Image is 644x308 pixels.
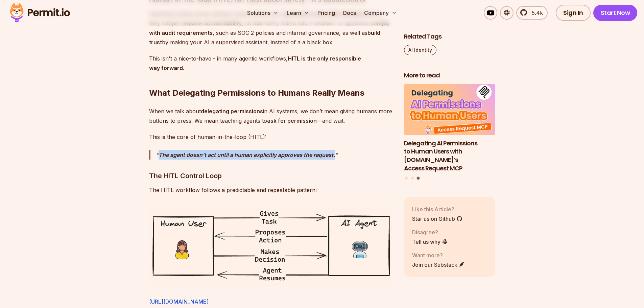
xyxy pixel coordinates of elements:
[149,185,393,195] p: The HITL workflow follows a predictable and repeatable pattern:
[404,84,495,173] li: 3 of 3
[412,237,448,245] a: Tell us why
[404,139,495,172] h3: Delegating AI Permissions to Human Users with [DOMAIN_NAME]’s Access Request MCP
[417,177,420,180] button: Go to slide 3
[404,84,495,173] a: Delegating AI Permissions to Human Users with Permit.io’s Access Request MCPDelegating AI Permiss...
[149,61,393,98] h2: What Delegating Permissions to Humans Really Means
[149,54,393,73] p: This isn't a nice-to-have - in many agentic workflows, .
[159,151,335,158] strong: The agent doesn’t act until a human explicitly approves the request.
[149,298,209,305] a: [URL][DOMAIN_NAME]
[412,228,448,236] p: Disagree?
[404,84,495,135] img: Delegating AI Permissions to Human Users with Permit.io’s Access Request MCP
[149,170,393,181] h3: The HITL Control Loop
[284,6,312,20] button: Learn
[404,84,495,181] div: Posts
[404,32,495,41] h2: Related Tags
[405,177,408,180] button: Go to slide 1
[149,29,380,46] strong: build trust
[361,6,400,20] button: Company
[201,108,263,115] strong: delegating permissions
[412,251,465,259] p: Want more?
[516,6,548,20] a: 5.4k
[149,55,361,71] strong: HITL is the only responsible way forward
[412,260,465,268] a: Join our Substack
[528,9,543,17] span: 5.4k
[183,20,242,27] strong: ensure accountability
[404,45,436,55] a: AI Identity
[593,5,638,21] a: Start Now
[404,71,495,80] h2: More to read
[412,205,462,213] p: Like this Article?
[267,117,317,124] strong: ask for permission
[149,206,393,286] img: image.png
[556,5,591,21] a: Sign In
[149,132,393,142] p: This is the core of human-in-the-loop (HITL):
[340,6,359,20] a: Docs
[149,106,393,125] p: When we talk about in AI systems, we don’t mean giving humans more buttons to press. We mean teac...
[411,177,414,180] button: Go to slide 2
[149,9,393,47] p: Inserting humans at key decision points allows you to before they happen, , so that every action ...
[7,1,73,24] img: Permit logo
[412,214,462,222] a: Star us on Github
[244,6,281,20] button: Solutions
[315,6,338,20] a: Pricing
[149,20,389,36] strong: comply with audit requirements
